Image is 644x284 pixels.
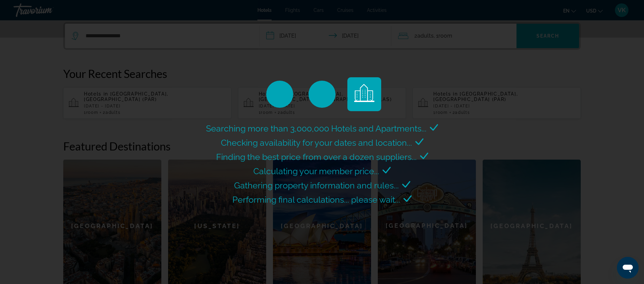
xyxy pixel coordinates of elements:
[232,195,400,205] span: Performing final calculations... please wait...
[234,180,399,190] span: Gathering property information and rules...
[206,123,427,134] span: Searching more than 3,000,000 Hotels and Apartments...
[221,138,412,148] span: Checking availability for your dates and location...
[253,166,379,176] span: Calculating your member price...
[617,257,639,279] iframe: Button to launch messaging window
[216,152,417,162] span: Finding the best price from over a dozen suppliers...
